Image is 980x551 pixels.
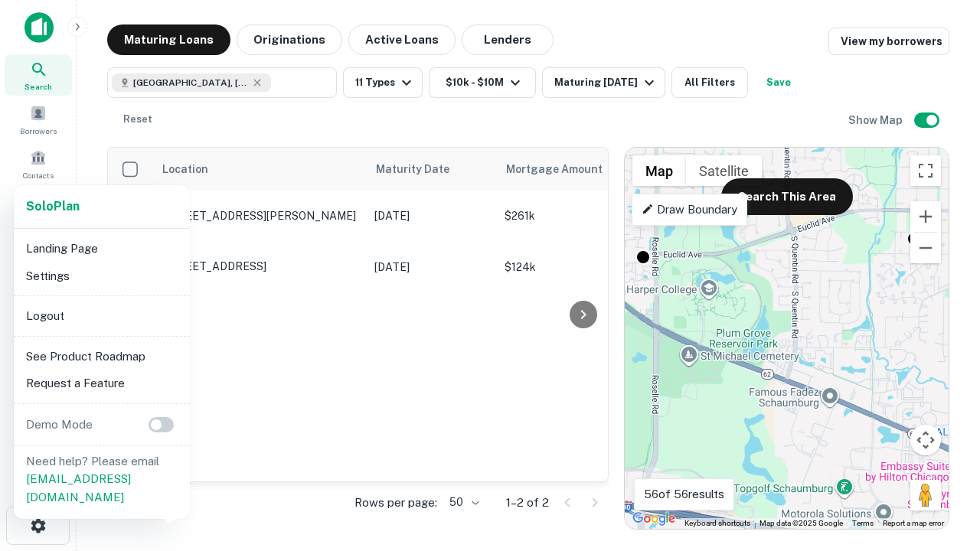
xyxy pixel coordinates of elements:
[26,199,80,214] strong: Solo Plan
[26,197,80,216] a: SoloPlan
[20,416,99,434] p: Demo Mode
[26,452,178,507] p: Need help? Please email
[26,472,131,504] a: [EMAIL_ADDRESS][DOMAIN_NAME]
[903,380,980,453] iframe: Chat Widget
[20,262,184,290] li: Settings
[20,343,184,370] li: See Product Roadmap
[20,235,184,262] li: Landing Page
[20,370,184,397] li: Request a Feature
[20,302,184,330] li: Logout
